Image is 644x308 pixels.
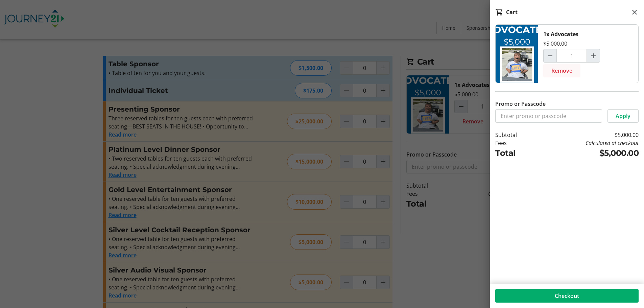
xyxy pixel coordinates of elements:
[495,100,546,108] label: Promo or Passcode
[495,139,537,147] td: Fees
[556,49,587,63] input: Advocates Quantity
[616,112,630,120] span: Apply
[495,131,537,139] td: Subtotal
[543,30,578,38] div: 1x Advocates
[537,131,639,139] td: $5,000.00
[551,67,572,75] span: Remove
[587,49,600,62] button: Increment by one
[537,139,639,147] td: Calculated at checkout
[543,64,580,77] button: Remove
[543,40,567,48] div: $5,000.00
[495,289,639,303] button: Checkout
[607,109,639,123] button: Apply
[544,49,556,62] button: Decrement by one
[496,25,538,83] img: Advocates
[506,8,518,16] div: Cart
[495,109,602,123] input: Enter promo or passcode
[495,147,537,159] td: Total
[537,147,639,159] td: $5,000.00
[555,292,579,300] span: Checkout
